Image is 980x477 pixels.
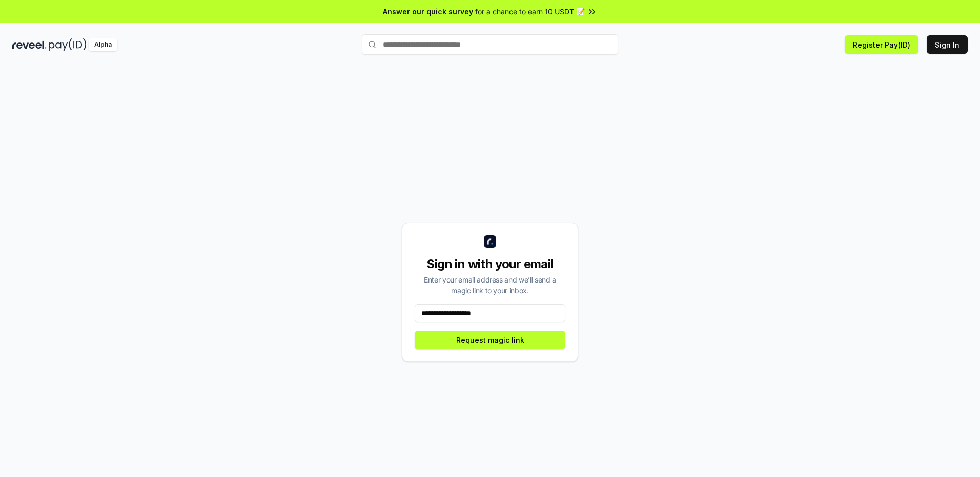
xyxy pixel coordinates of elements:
[927,35,968,54] button: Sign In
[415,274,565,296] div: Enter your email address and we’ll send a magic link to your inbox.
[89,38,117,51] div: Alpha
[475,6,585,17] span: for a chance to earn 10 USDT 📝
[415,331,565,349] button: Request magic link
[383,6,473,17] span: Answer our quick survey
[12,38,47,51] img: reveel_dark
[484,235,496,248] img: logo_small
[415,256,565,272] div: Sign in with your email
[845,35,918,54] button: Register Pay(ID)
[49,38,87,51] img: pay_id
